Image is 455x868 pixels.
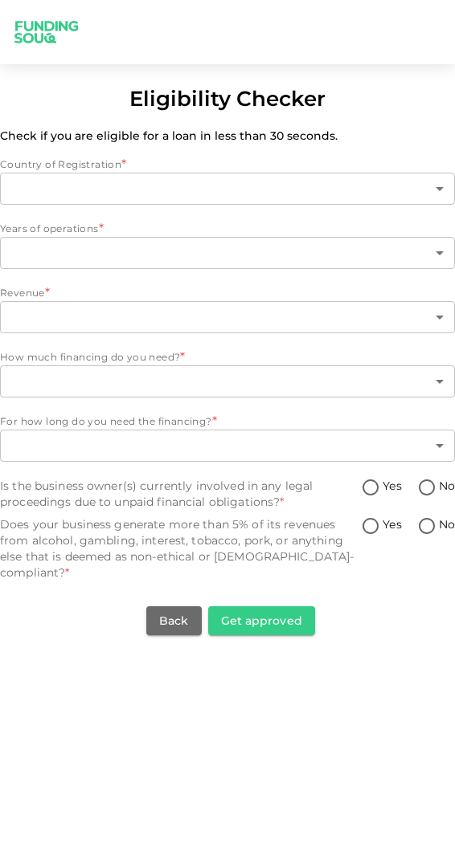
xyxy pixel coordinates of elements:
[383,478,401,495] span: Yes
[146,606,201,635] button: Back
[439,478,455,495] span: No
[6,11,87,54] img: logo
[439,516,455,533] span: No
[208,606,315,635] button: Get approved
[383,516,401,533] span: Yes
[129,84,326,115] div: Eligibility Checker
